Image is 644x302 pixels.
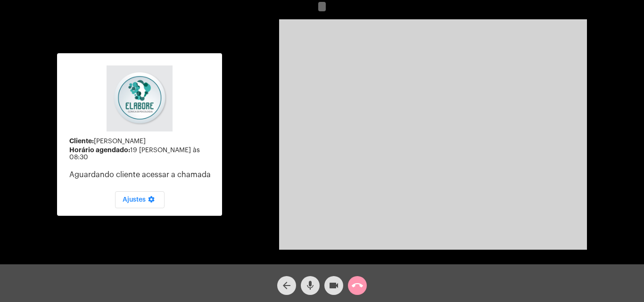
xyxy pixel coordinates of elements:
[115,191,165,208] button: Ajustes
[69,147,215,161] div: 19 [PERSON_NAME] às 08:30
[69,171,215,179] p: Aguardando cliente acessar a chamada
[107,65,173,131] img: 4c6856f8-84c7-1050-da6c-cc5081a5dbaf.jpg
[328,280,339,291] mat-icon: videocam
[123,196,157,203] span: Ajustes
[69,138,215,145] div: [PERSON_NAME]
[69,138,94,144] strong: Cliente:
[69,147,130,153] strong: Horário agendado:
[146,196,157,207] mat-icon: settings
[281,280,292,291] mat-icon: arrow_back
[352,280,363,291] mat-icon: call_end
[305,280,316,291] mat-icon: mic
